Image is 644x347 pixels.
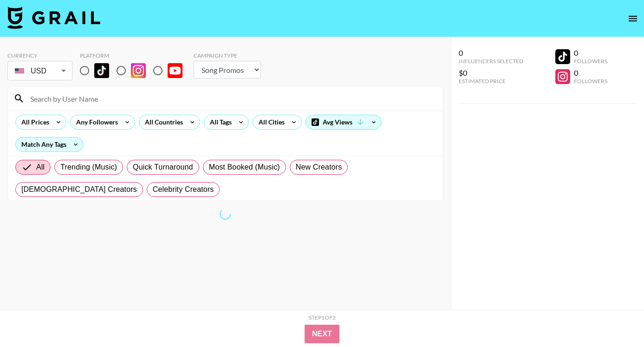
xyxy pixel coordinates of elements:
div: Followers [574,78,607,85]
div: Platform [80,52,190,59]
div: Followers [574,58,607,65]
div: Influencers Selected [459,58,523,65]
div: 0 [459,48,523,58]
button: Next [305,325,339,343]
div: $0 [459,68,523,78]
div: Avg Views [306,115,381,129]
div: Currency [7,52,72,59]
span: Most Booked (Music) [209,162,280,173]
div: USD [9,63,71,79]
img: TikTok [94,63,109,78]
div: All Cities [253,115,286,129]
input: Search by User Name [25,91,437,106]
img: YouTube [168,63,182,78]
div: All Prices [16,115,51,129]
img: Instagram [131,63,146,78]
span: Trending (Music) [60,162,117,173]
span: New Creators [296,162,342,173]
span: All [36,162,45,173]
img: Grail Talent [7,7,100,29]
span: Refreshing bookers, clients, tags, cities, talent, talent... [218,206,233,222]
div: All Countries [139,115,185,129]
div: 0 [574,48,607,58]
span: Celebrity Creators [153,184,214,195]
div: Campaign Type [194,52,261,59]
div: 0 [574,68,607,78]
div: Estimated Price [459,78,523,85]
div: Any Followers [71,115,120,129]
span: [DEMOGRAPHIC_DATA] Creators [21,184,137,195]
iframe: Drift Widget Chat Controller [598,301,633,336]
span: Quick Turnaround [133,162,193,173]
div: Match Any Tags [16,137,83,151]
div: All Tags [204,115,234,129]
div: Step 1 of 2 [309,314,336,321]
button: open drawer [624,9,642,28]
